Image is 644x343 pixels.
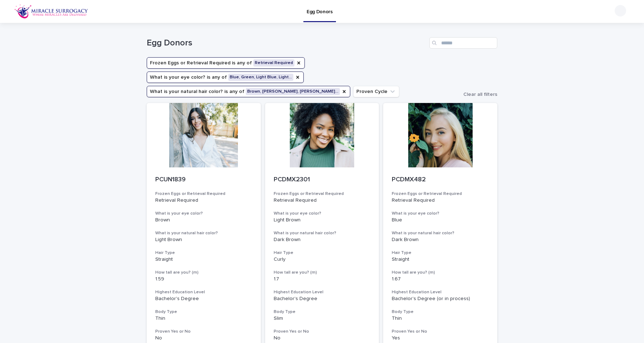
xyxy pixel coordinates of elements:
button: Frozen Eggs or Retrieval Required [147,57,305,69]
h3: Highest Education Level [155,289,252,295]
p: Straight [155,256,252,263]
span: Clear all filters [463,92,497,97]
p: Brown [155,217,252,223]
button: Proven Cycle [353,86,399,97]
p: Curly [274,256,371,263]
h3: How tall are you? (m) [392,270,489,275]
h3: Proven Yes or No [392,329,489,334]
h3: What is your eye color? [274,211,371,216]
h3: Proven Yes or No [274,329,371,334]
button: What is your eye color? [147,72,304,83]
h3: What is your natural hair color? [392,230,489,236]
p: PCDMX2301 [274,176,371,184]
p: Blue [392,217,489,223]
h3: Proven Yes or No [155,329,252,334]
p: Light Brown [274,217,371,223]
p: Light Brown [155,237,252,243]
h3: Frozen Eggs or Retrieval Required [274,191,371,197]
p: 1.59 [155,276,252,282]
p: Bachelor's Degree [155,296,252,302]
h3: What is your natural hair color? [274,230,371,236]
h3: Hair Type [274,250,371,256]
h3: Highest Education Level [274,289,371,295]
h3: How tall are you? (m) [155,270,252,275]
p: 1.7 [274,276,371,282]
p: Dark Brown [392,237,489,243]
p: Bachelor's Degree (or in process) [392,296,489,302]
p: Yes [392,335,489,341]
h3: Hair Type [155,250,252,256]
h3: What is your natural hair color? [155,230,252,236]
p: No [155,335,252,341]
button: Clear all filters [458,92,497,97]
p: Slim [274,315,371,322]
p: No [274,335,371,341]
h3: Hair Type [392,250,489,256]
p: Thin [392,315,489,322]
p: Retrieval Required [274,197,371,204]
h3: Frozen Eggs or Retrieval Required [392,191,489,197]
p: PCUN1839 [155,176,252,184]
h3: Body Type [392,309,489,315]
p: Bachelor's Degree [274,296,371,302]
p: Retrieval Required [392,197,489,204]
h3: Frozen Eggs or Retrieval Required [155,191,252,197]
h1: Egg Donors [147,38,426,48]
h3: Highest Education Level [392,289,489,295]
h3: What is your eye color? [155,211,252,216]
p: Dark Brown [274,237,371,243]
p: Straight [392,256,489,263]
h3: Body Type [155,309,252,315]
h3: Body Type [274,309,371,315]
h3: What is your eye color? [392,211,489,216]
p: 1.67 [392,276,489,282]
p: Retrieval Required [155,197,252,204]
h3: How tall are you? (m) [274,270,371,275]
img: OiFFDOGZQuirLhrlO1ag [14,4,88,19]
input: Search [429,37,497,49]
p: PCDMX482 [392,176,489,184]
p: Thin [155,315,252,322]
button: What is your natural hair color? [147,86,350,97]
